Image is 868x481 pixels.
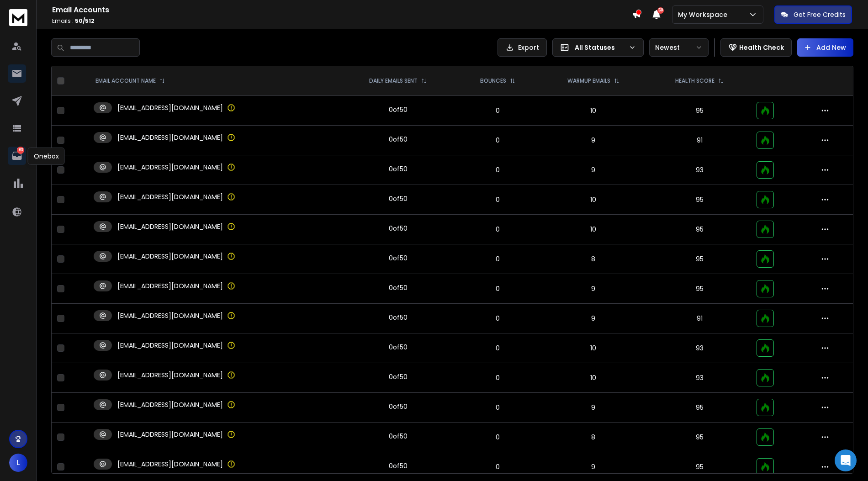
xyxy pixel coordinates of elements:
p: 0 [463,433,534,442]
button: Newest [649,38,709,57]
button: Get Free Credits [774,5,852,24]
div: 0 of 50 [389,313,408,322]
p: Get Free Credits [794,10,846,19]
div: 0 of 50 [389,372,408,381]
p: [EMAIL_ADDRESS][DOMAIN_NAME] [117,460,223,469]
p: [EMAIL_ADDRESS][DOMAIN_NAME] [117,400,223,409]
p: 0 [463,373,534,382]
td: 95 [648,96,751,126]
td: 93 [648,155,751,185]
td: 95 [648,393,751,423]
h1: Email Accounts [52,5,632,16]
td: 10 [539,333,648,363]
p: 0 [463,225,534,234]
p: [EMAIL_ADDRESS][DOMAIN_NAME] [117,311,223,320]
td: 10 [539,185,648,215]
p: 0 [463,314,534,323]
div: 0 of 50 [389,164,408,174]
p: [EMAIL_ADDRESS][DOMAIN_NAME] [117,252,223,261]
p: [EMAIL_ADDRESS][DOMAIN_NAME] [117,103,223,112]
p: DAILY EMAILS SENT [369,77,418,85]
div: 0 of 50 [389,402,408,411]
button: Export [498,38,547,57]
div: 0 of 50 [389,461,408,470]
td: 93 [648,363,751,393]
td: 8 [539,423,648,452]
p: WARMUP EMAILS [567,77,610,85]
td: 8 [539,244,648,274]
div: 0 of 50 [389,135,408,144]
div: 0 of 50 [389,105,408,114]
p: [EMAIL_ADDRESS][DOMAIN_NAME] [117,370,223,380]
p: 0 [463,165,534,174]
td: 95 [648,185,751,215]
span: 50 [657,7,664,14]
p: 163 [17,147,24,154]
p: BOUNCES [480,77,506,85]
div: EMAIL ACCOUNT NAME [95,77,165,85]
p: [EMAIL_ADDRESS][DOMAIN_NAME] [117,430,223,439]
td: 95 [648,423,751,452]
td: 9 [539,274,648,304]
td: 9 [539,304,648,333]
p: 0 [463,344,534,353]
div: 0 of 50 [389,343,408,352]
div: Onebox [28,148,65,165]
td: 91 [648,304,751,333]
button: Add New [797,38,853,57]
div: 0 of 50 [389,283,408,292]
p: All Statuses [575,43,625,52]
td: 95 [648,274,751,304]
p: [EMAIL_ADDRESS][DOMAIN_NAME] [117,341,223,350]
div: 0 of 50 [389,432,408,441]
td: 10 [539,215,648,244]
td: 95 [648,244,751,274]
p: [EMAIL_ADDRESS][DOMAIN_NAME] [117,163,223,172]
p: Emails : [52,17,632,25]
td: 93 [648,333,751,363]
button: L [9,454,27,472]
td: 95 [648,215,751,244]
p: Health Check [739,43,784,52]
td: 91 [648,126,751,155]
p: 0 [463,254,534,264]
p: [EMAIL_ADDRESS][DOMAIN_NAME] [117,222,223,231]
button: Health Check [720,38,792,57]
span: 50 / 512 [75,17,95,25]
div: Open Intercom Messenger [835,449,857,471]
td: 9 [539,393,648,423]
p: 0 [463,462,534,471]
td: 10 [539,363,648,393]
p: HEALTH SCORE [675,77,715,85]
p: [EMAIL_ADDRESS][DOMAIN_NAME] [117,192,223,201]
a: 163 [8,147,26,165]
p: 0 [463,136,534,145]
p: 0 [463,284,534,293]
div: 0 of 50 [389,224,408,233]
div: 0 of 50 [389,194,408,203]
p: 0 [463,403,534,412]
div: 0 of 50 [389,254,408,263]
td: 10 [539,96,648,126]
p: 0 [463,195,534,204]
p: My Workspace [678,10,731,19]
img: logo [9,9,27,26]
p: [EMAIL_ADDRESS][DOMAIN_NAME] [117,133,223,142]
td: 9 [539,126,648,155]
td: 9 [539,155,648,185]
p: [EMAIL_ADDRESS][DOMAIN_NAME] [117,281,223,291]
p: 0 [463,106,534,115]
